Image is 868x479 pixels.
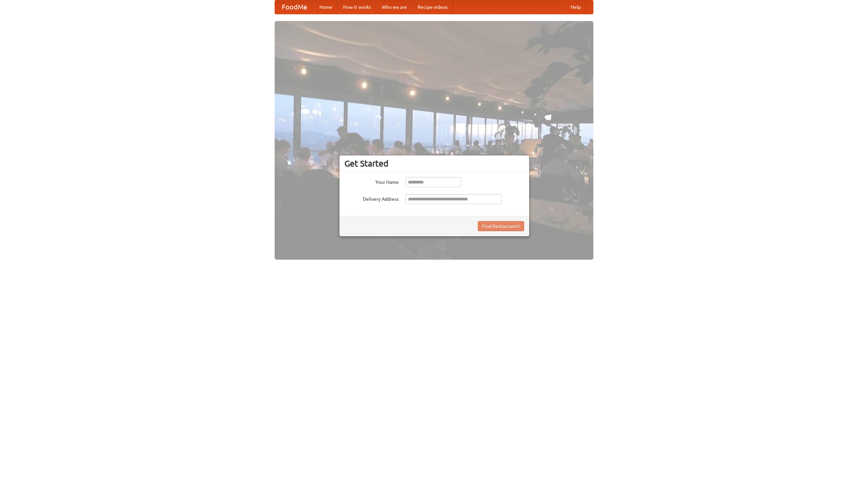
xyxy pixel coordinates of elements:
a: How it works [338,0,376,14]
a: Home [314,0,338,14]
label: Your Name [344,177,399,186]
a: Recipe videos [412,0,453,14]
h3: Get Started [344,158,524,169]
button: Find Restaurants! [478,221,524,231]
a: Help [565,0,586,14]
a: Who we are [376,0,412,14]
label: Delivery Address [344,194,399,202]
a: FoodMe [275,0,314,14]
